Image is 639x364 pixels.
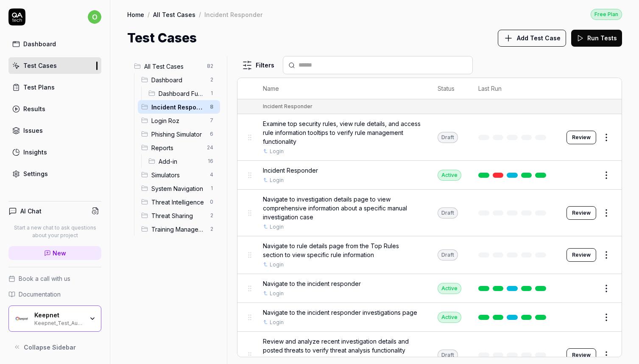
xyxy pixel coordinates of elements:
div: / [148,10,150,19]
span: New [53,249,66,258]
div: Test Cases [23,61,57,70]
a: Documentation [8,290,101,299]
span: 16 [204,156,217,166]
a: Issues [8,122,101,139]
a: Results [8,101,101,117]
div: Free Plan [591,9,622,20]
div: Drag to reorderDashboard2 [138,73,220,87]
span: Phishing Simulator [151,130,205,139]
div: Drag to reorderLogin Roz7 [138,114,220,127]
button: Review [566,348,596,362]
div: Draft [438,350,458,361]
tr: Incident ResponderLoginActive [237,161,622,190]
span: 2 [206,224,217,234]
div: Dashboard [23,39,56,48]
div: Settings [23,169,48,178]
div: Results [23,104,45,113]
span: 1 [206,88,217,98]
button: Review [566,248,596,262]
span: Book a call with us [19,274,70,283]
span: System Navigation [151,184,205,193]
div: Drag to reorderAdd-in16 [145,154,220,168]
span: Login Roz [151,116,205,125]
a: Book a call with us [8,274,101,283]
div: Drag to reorderIncident Responder8 [138,100,220,114]
a: Free Plan [591,8,622,20]
div: Drag to reorderTraining Management2 [138,222,220,236]
div: Drag to reorderPhishing Simulator6 [138,127,220,141]
span: 6 [206,129,217,139]
span: Examine top security rules, view rule details, and access rule information tooltips to verify rul... [263,119,421,146]
button: Add Test Case [498,30,566,47]
div: Draft [438,249,458,260]
div: Insights [23,148,47,157]
a: Dashboard [8,36,101,52]
h1: Test Cases [127,28,197,48]
span: 82 [204,61,217,71]
div: Incident Responder [263,103,313,110]
th: Status [429,78,470,99]
div: Draft [438,132,458,143]
div: Drag to reorderDashboard Functionality1 [145,87,220,100]
div: Drag to reorderReports24 [138,141,220,154]
a: All Test Cases [153,10,195,19]
span: Navigate to the incident responder investigations page [263,308,417,317]
div: Test Plans [23,83,55,92]
a: Login [270,319,284,326]
button: o [88,8,101,25]
img: Keepnet Logo [14,311,29,326]
div: Active [438,312,461,323]
span: Documentation [19,290,61,299]
span: 7 [206,115,217,126]
a: New [8,246,101,260]
span: Navigate to investigation details page to view comprehensive information about a specific manual ... [263,195,421,221]
a: Settings [8,165,101,182]
a: Test Cases [8,57,101,74]
div: Active [438,170,461,181]
span: 8 [206,102,217,112]
div: Issues [23,126,43,135]
a: Login [270,148,284,155]
a: Home [127,10,144,19]
tr: Navigate to rule details page from the Top Rules section to view specific rule informationLoginDr... [237,236,622,274]
span: Incident Responder [151,103,205,112]
span: 24 [204,143,217,153]
button: Keepnet LogoKeepnetKeepnet_Test_Automation [8,305,101,332]
button: Review [566,206,596,220]
span: 2 [206,210,217,221]
tr: Navigate to the incident responder investigations pageLoginActive [237,303,622,332]
span: Navigate to the incident responder [263,279,361,288]
button: Filters [237,57,279,74]
div: Active [438,283,461,294]
a: Login [270,261,284,269]
a: Insights [8,144,101,160]
div: Drag to reorderThreat Sharing2 [138,209,220,222]
span: Navigate to rule details page from the Top Rules section to view specific rule information [263,241,421,259]
span: 1 [206,183,217,193]
span: Add-in [159,157,203,166]
tr: Examine top security rules, view rule details, and access rule information tooltips to verify rul... [237,114,622,161]
tr: Navigate to investigation details page to view comprehensive information about a specific manual ... [237,190,622,236]
span: Training Management [151,225,205,234]
p: Start a new chat to ask questions about your project [8,224,101,239]
div: Drag to reorderSimulators4 [138,168,220,182]
th: Last Run [470,78,558,99]
span: All Test Cases [144,62,202,71]
span: 0 [206,197,217,207]
tr: Navigate to the incident responderLoginActive [237,274,622,303]
span: Dashboard [151,76,205,84]
button: Run Tests [571,30,622,47]
span: o [88,10,101,24]
span: Incident Responder [263,166,318,175]
button: Review [566,131,596,144]
a: Login [270,223,284,231]
span: Add Test Case [517,34,561,42]
th: Name [254,78,429,99]
h4: AI Chat [20,207,42,216]
span: 4 [206,170,217,180]
div: Drag to reorderThreat Intelligence0 [138,195,220,209]
span: Review and analyze recent investigation details and posted threats to verify threat analysis func... [263,337,421,364]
